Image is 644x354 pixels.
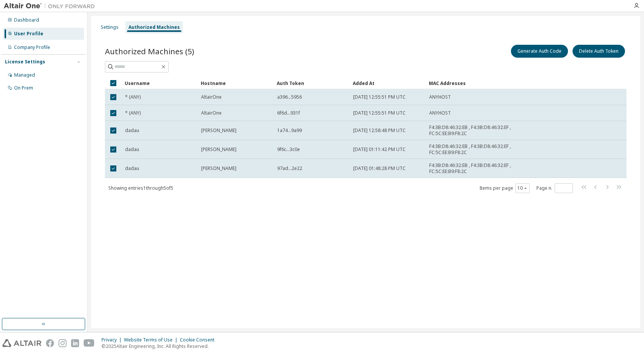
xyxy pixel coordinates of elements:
div: On Prem [14,85,33,91]
div: Website Terms of Use [124,337,180,343]
div: Cookie Consent [180,337,219,343]
div: MAC Addresses [429,77,547,89]
span: [PERSON_NAME] [201,127,236,134]
div: Settings [101,24,119,30]
span: dadau [125,146,139,153]
div: License Settings [5,59,45,65]
span: Showing entries 1 through 5 of 5 [108,185,173,191]
span: ANYHOST [429,94,451,100]
span: Authorized Machines (5) [105,46,194,57]
div: Privacy [102,337,124,343]
span: dadau [125,165,139,171]
span: F4:3B:D8:46:32:EB , F4:3B:D8:46:32:EF , FC:5C:EE:B9:F8:2C [429,162,546,175]
span: F4:3B:D8:46:32:EB , F4:3B:D8:46:32:EF , FC:5C:EE:B9:F8:2C [429,124,546,137]
span: 1a74...9a99 [277,127,302,134]
span: 6f6d...931f [277,110,300,116]
img: facebook.svg [46,339,54,347]
span: [PERSON_NAME] [201,146,236,153]
span: Items per page [479,183,530,193]
span: [DATE] 01:48:28 PM UTC [353,165,406,171]
div: Company Profile [14,44,50,50]
span: AltairOne [201,94,222,100]
p: © 2025 Altair Engineering, Inc. All Rights Reserved. [102,343,219,349]
div: Username [125,77,195,89]
span: [DATE] 12:55:51 PM UTC [353,94,406,100]
span: Page n. [536,183,573,193]
span: * (ANY) [125,110,141,116]
img: linkedin.svg [71,339,79,347]
img: altair_logo.svg [2,339,41,347]
button: Delete Auth Token [573,45,625,58]
span: dadau [125,127,139,134]
span: [PERSON_NAME] [201,165,236,171]
div: Dashboard [14,17,39,23]
button: Generate Auth Code [511,45,568,58]
span: 9f6c...3c0e [277,146,300,153]
span: a396...5956 [277,94,302,100]
div: Managed [14,72,35,78]
span: * (ANY) [125,94,141,100]
button: 10 [517,185,528,191]
span: [DATE] 01:11:42 PM UTC [353,146,406,153]
div: Auth Token [277,77,347,89]
span: [DATE] 12:55:51 PM UTC [353,110,406,116]
div: Hostname [201,77,271,89]
div: Added At [353,77,423,89]
span: ANYHOST [429,110,451,116]
img: instagram.svg [59,339,67,347]
span: AltairOne [201,110,222,116]
img: youtube.svg [84,339,95,347]
div: User Profile [14,31,43,37]
span: 97ad...2e22 [277,165,302,171]
div: Authorized Machines [128,24,180,30]
img: Altair One [4,2,99,10]
span: [DATE] 12:58:48 PM UTC [353,127,406,134]
span: F4:3B:D8:46:32:EB , F4:3B:D8:46:32:EF , FC:5C:EE:B9:F8:2C [429,143,546,156]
